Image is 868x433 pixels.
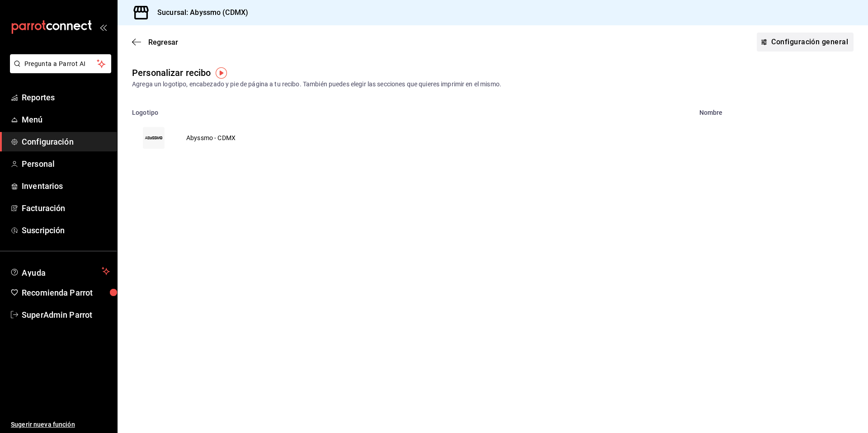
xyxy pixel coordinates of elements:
[22,224,110,236] span: Suscripción
[694,104,868,116] th: Nombre
[24,59,97,69] span: Pregunta a Parrot AI
[132,80,854,89] div: Agrega un logotipo, encabezado y pie de página a tu recibo. También puedes elegir las secciones q...
[22,180,110,192] span: Inventarios
[118,104,868,160] table: voidReasonsTable
[22,266,98,277] span: Ayuda
[132,66,211,80] div: Personalizar recibo
[150,7,248,18] h3: Sucursal: Abyssmo (CDMX)
[118,116,261,160] button: PreviewAbyssmo - CDMX
[132,38,178,47] button: Regresar
[6,66,111,75] a: Pregunta a Parrot AI
[118,104,694,116] th: Logotipo
[757,33,854,52] a: Configuración general
[148,38,178,47] span: Regresar
[11,420,110,429] span: Sugerir nueva función
[22,158,110,170] span: Personal
[216,67,227,79] img: Tooltip marker
[22,91,110,104] span: Reportes
[175,116,246,160] td: Abyssmo - CDMX
[22,287,110,299] span: Recomienda Parrot
[22,113,110,126] span: Menú
[99,24,107,31] button: open_drawer_menu
[22,136,110,148] span: Configuración
[22,309,110,321] span: SuperAdmin Parrot
[10,54,111,73] button: Pregunta a Parrot AI
[22,202,110,214] span: Facturación
[143,127,165,149] img: Preview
